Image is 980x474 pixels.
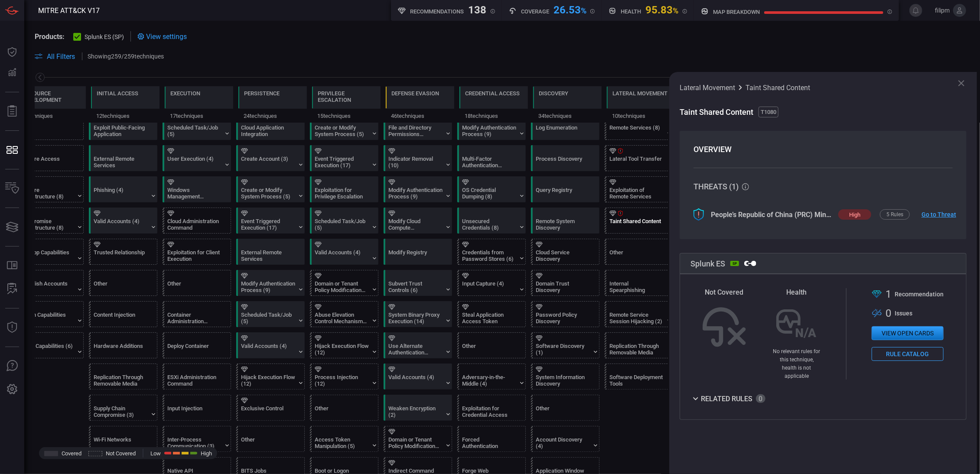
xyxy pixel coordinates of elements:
div: Other (Not covered) [310,395,378,421]
div: Credentials from Password Stores (6) [462,249,516,262]
div: T1610: Deploy Container (Not covered) [163,332,231,358]
div: T1674: Input Injection (Not covered) [163,395,231,421]
div: Supply Chain Compromise (3) [94,405,148,418]
div: T1056: Input Capture [457,270,526,296]
div: T1482: Domain Trust Discovery [531,270,599,296]
h5: Health [621,8,641,15]
div: TA0003: Persistence [238,86,307,123]
div: Access Token Manipulation (5) [315,436,369,449]
div: Internal Spearphishing [609,280,664,293]
div: Other (Not covered) [15,114,84,140]
div: T1053: Scheduled Task/Job [163,114,231,140]
div: OS Credential Dumping (8) [462,187,516,200]
button: Inventory [2,178,23,199]
div: 46 techniques [386,109,454,123]
div: T1201: Password Policy Discovery [531,301,599,327]
div: Multi-Factor Authentication Request Generation [462,156,516,169]
div: T1583: Acquire Infrastructure (Not covered) [15,176,84,202]
div: Software Deployment Tools [609,374,664,387]
div: T1552: Unsecured Credentials [457,208,526,234]
button: Cards [2,217,23,237]
div: T1669: Wi-Fi Networks (Not covered) [89,426,157,452]
div: T1578: Modify Cloud Compute Infrastructure [384,208,452,234]
h5: Coverage [521,8,549,15]
div: Valid Accounts (4) [388,374,443,387]
div: TA0007: Discovery [533,86,602,123]
div: Develop Capabilities (4) [20,249,74,262]
div: Splunk ES [680,253,967,274]
div: Other (Not covered) [89,270,157,296]
div: T1021: Remote Services [605,114,673,140]
span: No relevant rules for this technique, health is not applicable [773,348,820,379]
span: T1080 [759,107,778,117]
div: T1222: File and Directory Permissions Modification [384,114,452,140]
div: T1078: Valid Accounts [89,208,157,234]
div: Inter-Process Communication (3) [167,436,221,449]
div: Create or Modify System Process (5) [315,124,369,137]
div: Persistence [244,90,280,97]
span: View settings [146,32,187,41]
div: ESXi Administration Command [167,374,221,387]
span: Not Covered [106,450,136,457]
div: Resource Development [23,90,80,103]
div: 95.83 [645,4,678,14]
div: Content Injection [94,312,148,325]
button: Reports [2,101,23,122]
div: T1621: Multi-Factor Authentication Request Generation [457,145,526,171]
div: Hijack Execution Flow (12) [315,343,369,356]
div: Other [20,124,74,137]
div: Password Policy Discovery [536,312,590,325]
div: Event Triggered Execution (17) [315,156,369,169]
div: T1190: Exploit Public-Facing Application [89,114,157,140]
div: T1003: OS Credential Dumping [457,176,526,202]
div: 26.53 [553,4,586,14]
div: T1070: Indicator Removal [384,145,452,171]
div: T1600: Weaken Encryption [384,395,452,421]
button: Splunk ES (SP) [73,32,124,41]
span: filipm [926,7,950,14]
button: Related Rules [690,393,765,404]
div: Taint Shared Content [609,218,664,231]
div: Other (Not covered) [531,395,599,421]
div: T1068: Exploitation for Privilege Escalation [310,176,378,202]
span: Covered [62,450,81,457]
div: Lateral Tool Transfer [609,156,664,169]
div: TA0005: Defense Evasion [386,86,454,123]
div: Discovery [539,90,568,97]
div: T1556: Modify Authentication Process [384,176,452,202]
div: T1585: Establish Accounts (Not covered) [15,270,84,296]
div: Create Account (3) [241,156,295,169]
div: T1574: Hijack Execution Flow [310,332,378,358]
span: % [673,6,678,15]
div: high [838,209,871,220]
div: T1212: Exploitation for Credential Access (Not covered) [457,395,526,421]
div: T1078: Valid Accounts [310,239,378,265]
div: 18 techniques [459,109,528,123]
span: THREATS ( 1 ) [693,182,739,191]
div: Cloud Application Integration [241,124,295,137]
div: Wi-Fi Networks [94,436,148,449]
div: T1018: Remote System Discovery [531,208,599,234]
div: 9 techniques [17,109,86,123]
div: Execution [170,90,200,97]
div: T1133: External Remote Services [89,145,157,171]
div: T1091: Replication Through Removable Media (Not covered) [605,332,673,358]
div: T1546: Event Triggered Execution [236,208,305,234]
div: T1047: Windows Management Instrumentation [163,176,231,202]
div: T1199: Trusted Relationship [89,239,157,265]
div: T1484: Domain or Tenant Policy Modification [384,426,452,452]
div: T1654: Log Enumeration [531,114,599,140]
button: Preferences [2,379,23,400]
div: T1543: Create or Modify System Process [310,114,378,140]
button: Dashboard [2,42,23,62]
div: Domain or Tenant Policy Modification (2) [315,280,369,293]
div: Defense Evasion [391,90,439,97]
div: Other (Not covered) [457,332,526,358]
div: T1543: Create or Modify System Process [236,176,305,202]
div: T1671: Cloud Application Integration [236,114,305,140]
div: T1087: Account Discovery (Not covered) [531,426,599,452]
div: T1570: Lateral Tool Transfer [605,145,673,171]
div: 17 techniques [165,109,233,123]
div: Trusted Relationship [94,249,148,262]
div: T1588: Obtain Capabilities (Not covered) [15,301,84,327]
